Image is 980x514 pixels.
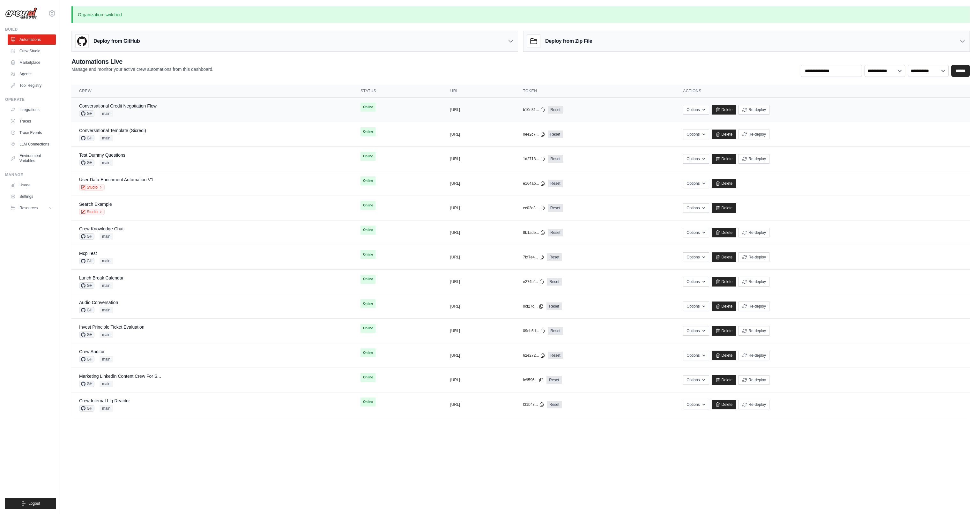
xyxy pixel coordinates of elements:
[76,35,88,48] img: GitHub Logo
[100,381,113,387] span: main
[548,352,563,359] a: Reset
[79,251,97,256] a: Mcp Test
[360,152,375,161] span: Online
[548,155,563,163] a: Reset
[712,105,736,115] a: Delete
[712,179,736,188] a: Delete
[523,181,545,186] button: e164ab...
[28,501,40,506] span: Logout
[79,110,94,117] span: GH
[100,233,113,240] span: main
[360,127,375,136] span: Online
[683,351,709,360] button: Options
[79,160,94,166] span: GH
[100,307,113,313] span: main
[523,279,544,284] button: e274bf...
[79,103,157,108] a: Conversational Credit Negotiation Flow
[683,203,709,213] button: Options
[683,400,709,409] button: Options
[5,27,56,32] div: Build
[712,228,736,237] a: Delete
[739,375,769,385] button: Re-deploy
[712,326,736,336] a: Delete
[546,302,561,310] a: Reset
[683,302,709,311] button: Options
[79,275,123,280] a: Lunch Break Calendar
[739,130,769,139] button: Re-deploy
[93,37,140,45] h3: Deploy from GitHub
[683,228,709,237] button: Options
[548,180,563,187] a: Reset
[8,69,56,79] a: Agents
[5,498,56,509] button: Logout
[79,202,112,207] a: Search Example
[712,302,736,311] a: Delete
[71,6,970,23] p: Organization switched
[71,85,353,98] th: Crew
[79,307,94,313] span: GH
[683,130,709,139] button: Options
[360,299,375,308] span: Online
[739,105,769,115] button: Re-deploy
[100,135,113,141] span: main
[523,132,545,137] button: 0ee2c7...
[79,233,94,240] span: GH
[100,160,113,166] span: main
[8,105,56,115] a: Integrations
[353,85,442,98] th: Status
[8,151,56,166] a: Environment Variables
[79,324,145,330] a: Invest Principle Ticket Evaluation
[683,326,709,336] button: Options
[100,110,113,117] span: main
[683,154,709,164] button: Options
[360,201,375,210] span: Online
[683,252,709,262] button: Options
[8,203,56,213] button: Resources
[360,250,375,259] span: Online
[8,80,56,91] a: Tool Registry
[675,85,970,98] th: Actions
[79,135,94,141] span: GH
[683,179,709,188] button: Options
[739,252,769,262] button: Re-deploy
[712,400,736,409] a: Delete
[100,356,113,362] span: main
[79,226,123,231] a: Crew Knowledge Chat
[8,128,56,138] a: Trace Events
[71,66,213,72] p: Manage and monitor your active crew automations from this dashboard.
[547,401,562,408] a: Reset
[548,130,563,138] a: Reset
[523,107,545,112] button: b10e31...
[8,34,56,45] a: Automations
[548,106,563,114] a: Reset
[79,153,125,158] a: Test Dummy Questions
[19,205,38,211] span: Resources
[360,324,375,333] span: Online
[79,209,105,215] a: Studio
[523,328,545,333] button: 09eb5d...
[360,373,375,382] span: Online
[79,282,94,289] span: GH
[100,331,113,338] span: main
[523,156,545,161] button: 1d2718...
[546,376,561,384] a: Reset
[523,255,544,260] button: 7bf7e4...
[739,154,769,164] button: Re-deploy
[79,349,105,354] a: Crew Auditor
[547,253,562,261] a: Reset
[712,203,736,213] a: Delete
[739,400,769,409] button: Re-deploy
[523,205,545,211] button: ec02e3...
[548,229,563,236] a: Reset
[360,398,375,406] span: Online
[100,258,113,264] span: main
[79,300,118,305] a: Audio Conversation
[79,374,161,379] a: Marketing Linkedin Content Crew For S...
[360,275,375,284] span: Online
[5,172,56,177] div: Manage
[8,57,56,68] a: Marketplace
[739,228,769,237] button: Re-deploy
[5,7,37,19] img: Logo
[360,103,375,112] span: Online
[712,130,736,139] a: Delete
